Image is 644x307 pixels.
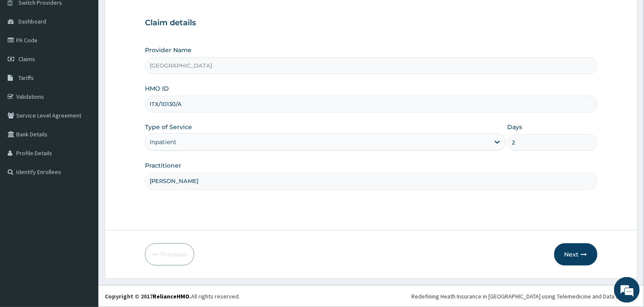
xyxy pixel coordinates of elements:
[411,292,638,301] div: Redefining Heath Insurance in [GEOGRAPHIC_DATA] using Telemedicine and Data Science!
[16,43,35,64] img: d_794563401_company_1708531726252_794563401
[145,84,169,93] label: HMO ID
[4,211,163,241] textarea: Type your message and hit 'Enter'
[145,96,597,112] input: Enter HMO ID
[50,96,118,183] span: We're online!
[105,292,191,300] strong: Copyright © 2017 .
[18,18,46,25] span: Dashboard
[145,243,194,266] button: Previous
[145,123,192,131] label: Type of Service
[145,161,181,170] label: Practitioner
[153,292,189,300] a: RelianceHMO
[98,285,644,307] footer: All rights reserved.
[145,46,192,54] label: Provider Name
[18,55,35,63] span: Claims
[145,173,597,189] input: Enter Name
[150,138,177,146] div: Inpatient
[140,4,161,25] div: Minimize live chat window
[554,243,597,266] button: Next
[44,48,144,59] div: Chat with us now
[145,18,597,28] h3: Claim details
[18,74,34,82] span: Tariffs
[507,123,522,131] label: Days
